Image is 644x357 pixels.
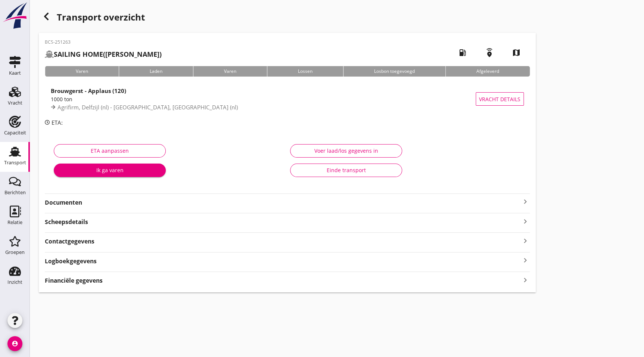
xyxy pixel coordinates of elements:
[452,42,473,63] i: local_gas_station
[521,197,530,206] i: keyboard_arrow_right
[445,66,530,77] div: Afgeleverd
[9,71,21,75] div: Kaart
[479,42,500,63] i: emergency_share
[4,160,26,165] div: Transport
[52,119,63,126] span: ETA:
[54,164,166,177] button: Ik ga varen
[193,66,267,77] div: Varen
[521,236,530,246] i: keyboard_arrow_right
[54,50,103,59] strong: SAILING HOME
[343,66,445,77] div: Losbon toegevoegd
[290,144,402,158] button: Voer laad/los gegevens in
[521,216,530,226] i: keyboard_arrow_right
[45,218,88,226] strong: Scheepsdetails
[45,83,530,115] a: Brouwgerst - Applaus (120)1000 tonAgrifirm, Delfzijl (nl) - [GEOGRAPHIC_DATA], [GEOGRAPHIC_DATA] ...
[45,39,162,46] p: BCS-251263
[45,257,97,266] strong: Logboekgegevens
[51,95,476,103] div: 1000 ton
[267,66,343,77] div: Lossen
[7,336,22,351] i: account_circle
[45,198,521,207] strong: Documenten
[296,147,396,155] div: Voer laad/los gegevens in
[296,166,396,174] div: Einde transport
[45,66,119,77] div: Varen
[54,144,166,158] button: ETA aanpassen
[45,49,162,59] h2: ([PERSON_NAME])
[119,66,193,77] div: Laden
[4,130,26,135] div: Capaciteit
[5,250,25,255] div: Groepen
[45,237,94,246] strong: Contactgegevens
[521,255,530,266] i: keyboard_arrow_right
[8,100,22,105] div: Vracht
[57,103,238,111] span: Agrifirm, Delfzijl (nl) - [GEOGRAPHIC_DATA], [GEOGRAPHIC_DATA] (nl)
[476,92,524,106] button: Vracht details
[521,275,530,285] i: keyboard_arrow_right
[39,9,536,33] h1: Transport overzicht
[4,190,26,195] div: Berichten
[290,164,402,177] button: Einde transport
[1,2,28,30] img: logo-small.a267ee39.svg
[60,147,159,155] div: ETA aanpassen
[506,42,527,63] i: map
[479,95,520,103] span: Vracht details
[45,276,103,285] strong: Financiële gegevens
[51,87,126,94] strong: Brouwgerst - Applaus (120)
[60,166,160,174] div: Ik ga varen
[7,280,22,285] div: Inzicht
[7,220,22,225] div: Relatie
